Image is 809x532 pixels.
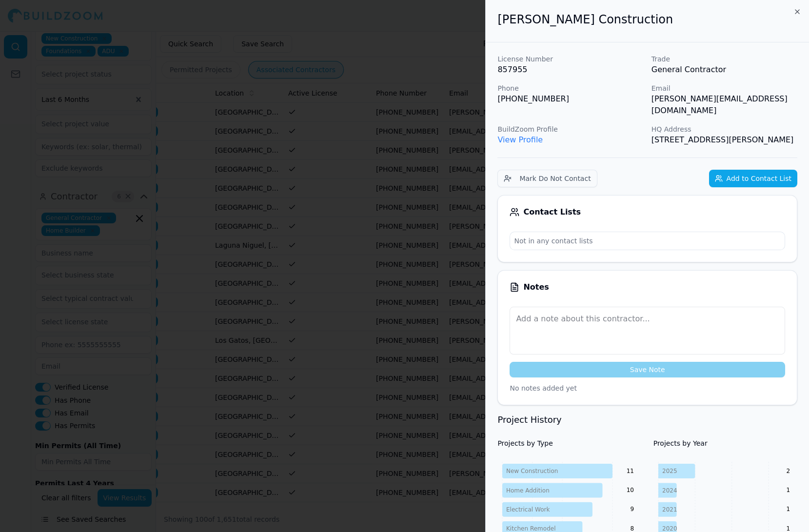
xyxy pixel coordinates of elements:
[497,64,643,76] p: 857955
[497,413,797,427] h3: Project History
[786,468,790,474] text: 2
[506,468,558,474] tspan: New Construction
[651,54,797,64] p: Trade
[651,134,797,146] p: [STREET_ADDRESS][PERSON_NAME]
[651,83,797,93] p: Email
[653,438,797,448] h4: Projects by Year
[651,93,797,117] p: [PERSON_NAME][EMAIL_ADDRESS][DOMAIN_NAME]
[510,207,785,217] div: Contact Lists
[627,468,634,474] text: 11
[662,525,677,532] tspan: 2020
[506,487,550,494] tspan: Home Addition
[786,525,790,532] text: 1
[662,506,677,513] tspan: 2021
[506,525,555,532] tspan: Kitchen Remodel
[662,468,677,474] tspan: 2025
[709,170,797,187] button: Add to Contact List
[497,93,643,105] p: [PHONE_NUMBER]
[627,487,634,493] text: 10
[506,506,550,513] tspan: Electrical Work
[651,64,797,76] p: General Contractor
[662,487,677,494] tspan: 2024
[510,232,785,250] p: Not in any contact lists
[631,506,634,512] text: 9
[497,170,597,187] button: Mark Do Not Contact
[510,282,785,292] div: Notes
[497,12,797,27] h2: [PERSON_NAME] Construction
[651,124,797,134] p: HQ Address
[497,83,643,93] p: Phone
[631,525,634,532] text: 8
[497,135,543,144] a: View Profile
[786,506,790,512] text: 1
[510,383,785,393] p: No notes added yet
[786,487,790,493] text: 1
[497,438,641,448] h4: Projects by Type
[497,124,643,134] p: BuildZoom Profile
[497,54,643,64] p: License Number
